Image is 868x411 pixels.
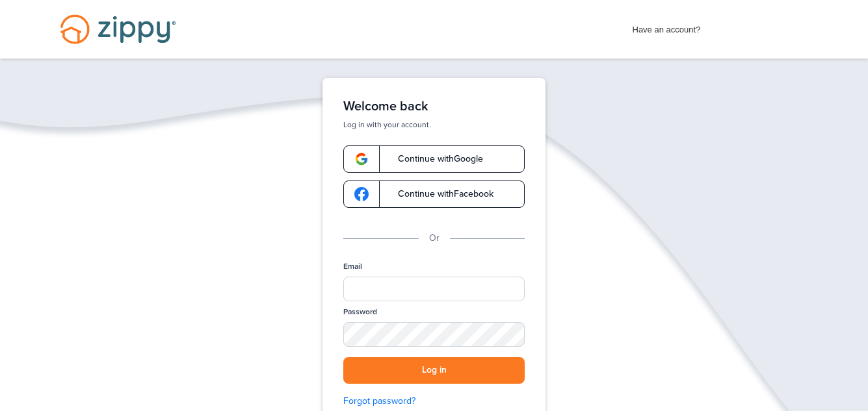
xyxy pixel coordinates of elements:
[343,145,525,173] a: google-logoContinue withGoogle
[354,152,369,166] img: google-logo
[343,322,525,347] input: Password
[343,261,362,272] label: Email
[343,181,525,208] a: google-logoContinue withFacebook
[343,306,377,318] label: Password
[354,187,369,201] img: google-logo
[633,16,701,37] span: Have an account?
[429,231,440,245] p: Or
[343,119,525,130] p: Log in with your account.
[343,99,525,114] h1: Welcome back
[385,190,493,199] span: Continue with Facebook
[385,155,483,164] span: Continue with Google
[343,394,525,408] a: Forgot password?
[343,357,525,384] button: Log in
[343,277,525,301] input: Email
